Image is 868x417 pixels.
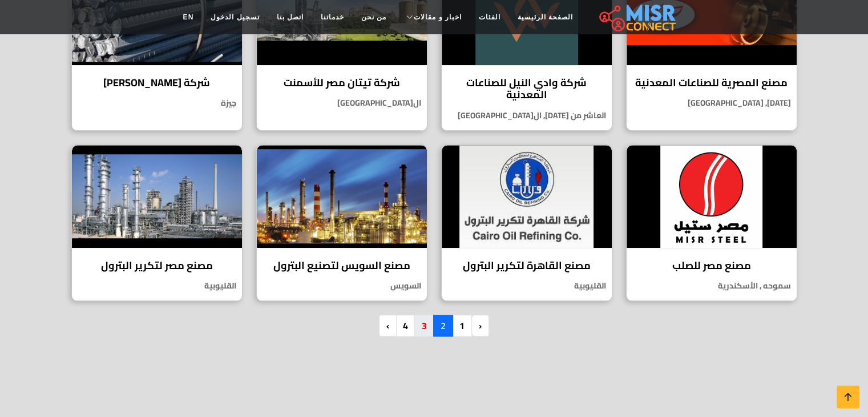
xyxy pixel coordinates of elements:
a: EN [175,6,203,28]
a: pagination.previous [471,315,489,336]
p: العاشر من [DATE], ال[GEOGRAPHIC_DATA] [442,110,612,122]
a: اتصل بنا [268,6,312,28]
a: من نحن [353,6,395,28]
h4: مصنع المصرية للصناعات المعدنية [635,77,788,89]
a: 1 [452,315,472,336]
h4: شركة [PERSON_NAME] [80,77,233,89]
h4: مصنع السويس لتصنيع البترول [265,259,418,272]
p: سموحه , الأسكندرية [627,280,797,292]
a: خدماتنا [312,6,353,28]
a: مصنع مصر لتكرير البترول مصنع مصر لتكرير البترول القليوبية [64,145,249,302]
a: الفئات [470,6,509,28]
a: مصنع القاهرة لتكرير البترول مصنع القاهرة لتكرير البترول القليوبية [434,145,619,302]
p: [DATE], [GEOGRAPHIC_DATA] [627,97,797,109]
p: القليوبية [442,280,612,292]
span: اخبار و مقالات [414,12,462,22]
a: تسجيل الدخول [202,6,268,28]
h4: مصنع القاهرة لتكرير البترول [450,259,603,272]
span: 2 [433,315,453,336]
p: السويس [257,280,427,292]
p: ال[GEOGRAPHIC_DATA] [257,97,427,109]
a: اخبار و مقالات [395,6,470,28]
h4: شركة تيتان مصر للأسمنت [265,77,418,89]
a: 4 [395,315,415,336]
img: main.misr_connect [599,3,676,31]
a: مصنع السويس لتصنيع البترول مصنع السويس لتصنيع البترول السويس [249,145,434,302]
h4: شركة وادي النيل للصناعات المعدنية [450,77,603,101]
a: الصفحة الرئيسية [509,6,582,28]
img: مصنع مصر للصلب [627,145,797,248]
h4: مصنع مصر لتكرير البترول [80,259,233,272]
p: جيزة [72,97,242,109]
h4: مصنع مصر للصلب [635,259,788,272]
p: القليوبية [72,280,242,292]
img: مصنع القاهرة لتكرير البترول [442,145,612,248]
a: pagination.next [379,315,397,336]
a: 3 [414,315,434,336]
img: مصنع مصر لتكرير البترول [72,145,242,248]
a: مصنع مصر للصلب مصنع مصر للصلب سموحه , الأسكندرية [619,145,804,302]
img: مصنع السويس لتصنيع البترول [257,145,427,248]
